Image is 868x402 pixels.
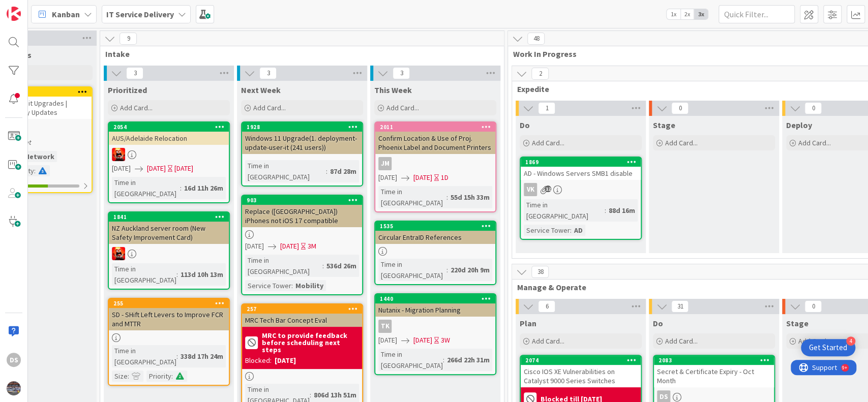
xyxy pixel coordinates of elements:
span: Add Card... [386,103,419,112]
span: This Week [374,85,412,95]
div: Time in [GEOGRAPHIC_DATA] [112,263,176,286]
span: Do [520,120,530,130]
div: Service Tower [245,280,291,291]
div: Network [22,151,57,162]
div: 1869AD - Windows Servers SMB1 disable [521,158,641,180]
span: Add Card... [253,103,286,112]
div: 806d 13h 51m [311,389,359,400]
div: 1928Windows 11 Upgrade(1. deployment-update-user-it (241 users)) [242,122,362,154]
div: 2074 [525,357,641,364]
div: 2083 [659,357,774,364]
div: 257 [242,304,362,314]
span: 3 [126,67,143,79]
span: [DATE] [413,172,432,183]
div: TK [375,320,495,333]
div: 1869 [521,158,641,167]
span: Support [21,2,46,14]
div: 1535Circular EntraID References [375,222,495,244]
div: Time in [GEOGRAPHIC_DATA] [245,255,322,277]
span: 1 [538,102,555,114]
span: : [176,269,178,280]
div: 255 [113,300,229,307]
div: JM [378,157,392,170]
div: 2011 [380,123,495,131]
span: : [180,182,182,194]
div: Size [112,370,128,382]
div: AD - Windows Servers SMB1 disable [521,167,641,180]
div: Time in [GEOGRAPHIC_DATA] [112,345,176,367]
div: 1928 [247,123,362,131]
span: [DATE] [378,172,397,183]
span: Add Card... [798,336,831,346]
div: 1440 [375,294,495,303]
div: 1D [441,172,448,183]
b: MRC to provide feedback before scheduling next steps [262,332,359,353]
img: Visit kanbanzone.com [7,7,21,21]
div: Cisco IOS XE Vulnerabilities on Catalyst 9000 Series Switches [521,365,641,387]
span: [DATE] [280,241,299,252]
span: Intake [105,49,491,59]
div: 2011 [375,122,495,132]
span: [DATE] [147,163,166,174]
div: 16d 11h 26m [182,182,226,194]
span: : [443,354,444,365]
span: 3 [393,67,410,79]
span: 0 [804,300,822,313]
div: Time in [GEOGRAPHIC_DATA] [245,160,326,182]
div: 87d 28m [327,166,359,177]
span: Stage [786,318,809,328]
div: 255 [109,299,229,308]
span: Plan [520,318,536,328]
div: 220d 20h 9m [448,264,492,275]
b: IT Service Delivery [106,9,174,19]
span: 2x [680,9,694,19]
span: Add Card... [120,103,153,112]
div: VN [109,247,229,260]
span: 48 [527,33,545,45]
div: Windows 11 Upgrade(1. deployment-update-user-it (241 users)) [242,132,362,154]
div: 55d 15h 33m [448,192,492,203]
span: Add Card... [532,138,564,147]
div: 1535 [380,223,495,230]
span: 2 [531,68,549,80]
div: Time in [GEOGRAPHIC_DATA] [378,259,446,281]
span: Stage [653,120,675,130]
div: [DATE] [275,355,296,366]
span: 38 [531,266,549,278]
div: MRC Tech Bar Concept Eval [242,314,362,327]
span: : [171,370,173,382]
span: 0 [671,102,689,114]
div: 257MRC Tech Bar Concept Eval [242,304,362,327]
span: [DATE] [413,335,432,346]
div: 1928 [242,122,362,132]
span: 3x [694,9,708,19]
input: Quick Filter... [719,5,795,23]
div: 1841 [113,213,229,221]
div: Secret & Certificate Expiry - Oct Month [654,365,774,387]
div: Nutanix - Migration Planning [375,303,495,317]
div: AD [572,225,585,236]
span: Add Card... [665,336,698,346]
div: Blocked: [245,355,272,366]
div: SD - SHift Left Levers to Improve FCR and MTTR [109,308,229,330]
span: 6 [538,300,555,313]
span: : [176,351,178,362]
span: : [128,370,129,382]
div: 1535 [375,222,495,231]
img: VN [112,247,125,260]
img: VN [112,148,125,161]
span: [DATE] [245,241,264,252]
span: : [446,192,448,203]
div: NZ Auckland server room (New Safety Improvement Card) [109,222,229,244]
span: Add Card... [798,138,831,147]
div: 903 [247,197,362,204]
div: 2011Confirm Location & Use of Proj. Phoenix Label and Document Printers [375,122,495,154]
span: Add Card... [532,336,564,346]
div: Time in [GEOGRAPHIC_DATA] [524,199,605,222]
div: 1841NZ Auckland server room (New Safety Improvement Card) [109,212,229,244]
div: 2054 [109,122,229,132]
div: Confirm Location & Use of Proj. Phoenix Label and Document Printers [375,132,495,154]
span: : [570,225,572,236]
span: : [322,260,324,271]
span: 3 [259,67,277,79]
